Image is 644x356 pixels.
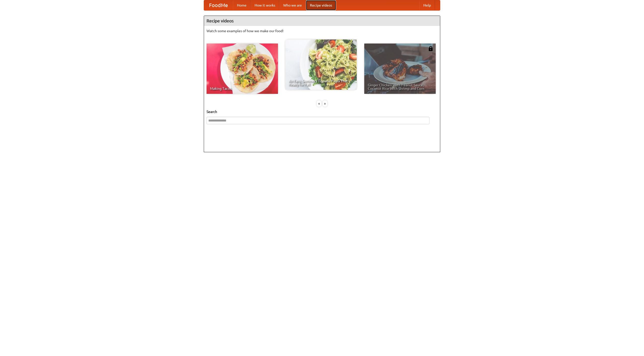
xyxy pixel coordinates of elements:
a: Recipe videos [306,0,336,10]
a: FoodMe [204,0,233,10]
div: » [323,100,327,107]
a: Help [419,0,435,10]
p: Watch some examples of how we make our food! [207,28,437,33]
a: Making Tacos [207,44,278,94]
img: 483408.png [428,46,433,51]
h5: Search [207,109,437,114]
span: An Easy, Summery Tomato Pasta That's Ready for Fall [289,79,353,86]
a: An Easy, Summery Tomato Pasta That's Ready for Fall [285,39,357,90]
h4: Recipe videos [204,16,440,26]
a: Home [233,0,251,10]
a: Who we are [279,0,306,10]
div: « [317,100,321,107]
span: Making Tacos [210,87,274,90]
a: How it works [251,0,279,10]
